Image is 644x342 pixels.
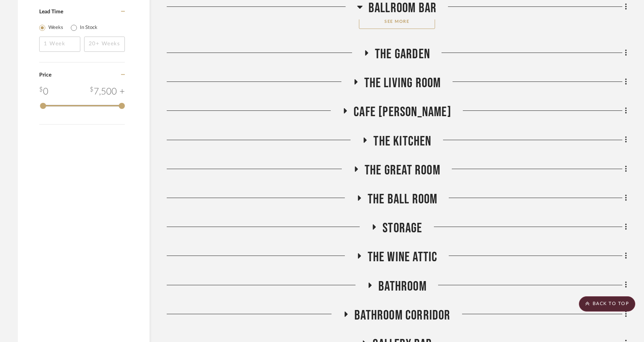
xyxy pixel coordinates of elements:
[383,220,422,237] span: Storage
[39,37,80,52] input: 1 Week
[365,162,440,179] span: The Great Room
[39,85,48,99] div: 0
[364,75,441,91] span: The Living Room
[359,14,435,29] button: See More
[90,85,125,99] div: 7,500 +
[368,249,438,265] span: The Wine Attic
[84,37,125,52] input: 20+ Weeks
[378,278,427,295] span: Bathroom
[39,9,63,14] span: Lead Time
[354,104,451,120] span: Cafe [PERSON_NAME]
[354,307,450,324] span: Bathroom Corridor
[375,46,430,62] span: The Garden
[373,133,431,150] span: The Kitchen
[39,72,51,78] span: Price
[579,296,635,312] scroll-to-top-button: BACK TO TOP
[368,191,438,208] span: The Ball Room
[48,24,63,32] label: Weeks
[80,24,97,32] label: In Stock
